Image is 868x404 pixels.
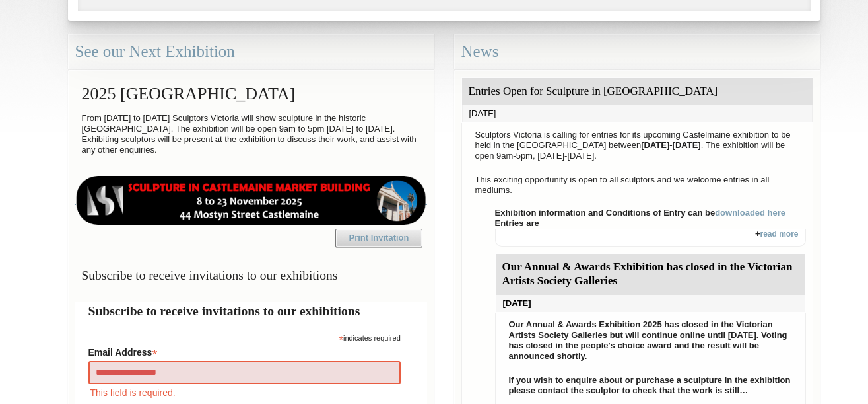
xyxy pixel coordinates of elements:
[75,263,427,288] h3: Subscribe to receive invitations to our exhibitions
[68,34,434,69] div: See our Next Exhibition
[462,105,813,122] div: [DATE]
[641,140,701,150] strong: [DATE]-[DATE]
[88,331,401,343] div: indicates required
[462,78,813,105] div: Entries Open for Sculpture in [GEOGRAPHIC_DATA]
[75,110,427,159] p: From [DATE] to [DATE] Sculptors Victoria will show sculpture in the historic [GEOGRAPHIC_DATA]. T...
[715,208,785,218] a: downloaded here
[502,316,799,365] p: Our Annual & Awards Exhibition 2025 has closed in the Victorian Artists Society Galleries but wil...
[760,229,798,239] a: read more
[88,343,401,359] label: Email Address
[469,171,806,199] p: This exciting opportunity is open to all sculptors and we welcome entries in all mediums.
[88,385,401,400] div: This field is required.
[495,208,786,218] strong: Exhibition information and Conditions of Entry can be
[496,295,805,312] div: [DATE]
[454,34,820,69] div: News
[88,302,414,321] h2: Subscribe to receive invitations to our exhibitions
[335,229,422,247] a: Print Invitation
[469,126,806,165] p: Sculptors Victoria is calling for entries for its upcoming Castelmaine exhibition to be held in t...
[496,254,805,295] div: Our Annual & Awards Exhibition has closed in the Victorian Artists Society Galleries
[502,372,799,399] p: If you wish to enquire about or purchase a sculpture in the exhibition please contact the sculpto...
[75,176,427,225] img: castlemaine-ldrbd25v2.png
[75,77,427,110] h2: 2025 [GEOGRAPHIC_DATA]
[495,229,806,247] div: +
